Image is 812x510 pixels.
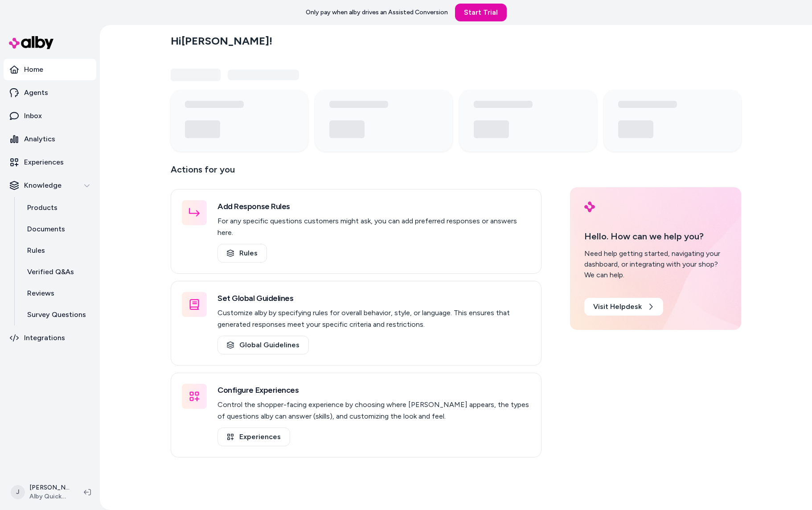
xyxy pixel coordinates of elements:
[4,128,96,150] a: Analytics
[27,288,54,299] p: Reviews
[217,215,530,239] p: For any specific questions customers might ask, you can add preferred responses or answers here.
[4,82,96,103] a: Agents
[27,202,57,213] p: Products
[24,111,42,121] p: Inbox
[24,134,55,144] p: Analytics
[584,248,727,280] div: Need help getting started, navigating your dashboard, or integrating with your shop? We can help.
[18,304,96,325] a: Survey Questions
[217,384,530,396] h3: Configure Experiences
[18,261,96,283] a: Verified Q&As
[584,230,727,243] p: Hello. How can we help you?
[9,36,53,49] img: alby Logo
[4,327,96,349] a: Integrations
[18,240,96,261] a: Rules
[217,428,290,446] a: Experiences
[29,492,70,501] span: Alby QuickStart Store
[4,175,96,196] button: Knowledge
[29,483,70,492] p: [PERSON_NAME]
[5,478,77,506] button: J[PERSON_NAME]Alby QuickStart Store
[171,34,272,48] h2: Hi [PERSON_NAME] !
[584,298,663,316] a: Visit Helpdesk
[455,4,507,21] a: Start Trial
[24,157,64,168] p: Experiences
[27,309,86,320] p: Survey Questions
[27,224,65,234] p: Documents
[4,59,96,80] a: Home
[4,105,96,127] a: Inbox
[171,162,541,184] p: Actions for you
[11,485,25,499] span: J
[217,307,530,330] p: Customize alby by specifying rules for overall behavior, style, or language. This ensures that ge...
[306,8,448,17] p: Only pay when alby drives an Assisted Conversion
[217,399,530,422] p: Control the shopper-facing experience by choosing where [PERSON_NAME] appears, the types of quest...
[27,245,45,256] p: Rules
[18,197,96,218] a: Products
[24,64,43,75] p: Home
[584,202,595,212] img: alby Logo
[217,244,267,263] a: Rules
[18,218,96,240] a: Documents
[24,87,48,98] p: Agents
[4,152,96,173] a: Experiences
[217,292,530,304] h3: Set Global Guidelines
[217,200,530,213] h3: Add Response Rules
[24,180,62,191] p: Knowledge
[27,267,74,277] p: Verified Q&As
[18,283,96,304] a: Reviews
[217,336,309,354] a: Global Guidelines
[24,333,65,343] p: Integrations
